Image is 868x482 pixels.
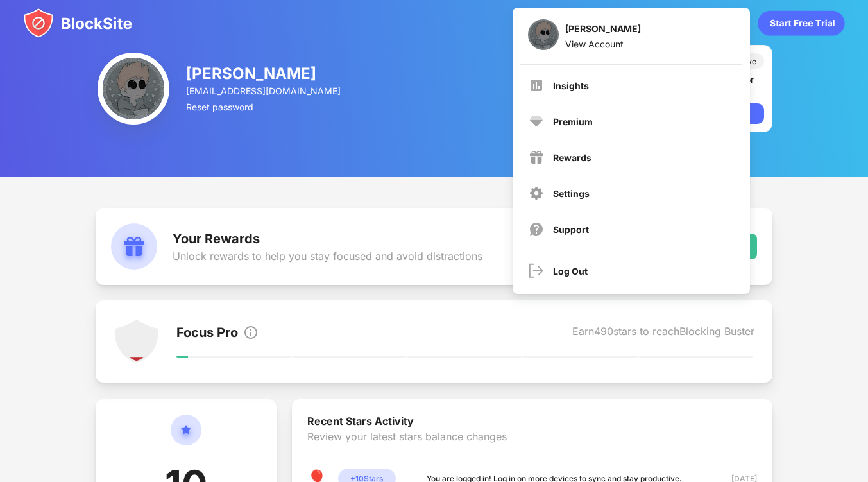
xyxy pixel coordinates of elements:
div: Log Out [553,266,588,277]
div: Reset password [186,101,343,112]
div: Support [553,224,589,235]
img: points-level-1.svg [114,318,160,365]
div: Rewards [553,152,591,163]
div: Your Rewards [173,231,482,246]
img: info.svg [243,325,259,340]
div: Earn 490 stars to reach Blocking Buster [572,325,754,343]
div: [PERSON_NAME] [186,64,343,83]
div: [PERSON_NAME] [565,23,641,39]
img: ACg8ocIVdh3zL6b61NJCC2VnGPDDTJI6wdyLkaFEoDoftygS9TDaKr4=s96-c [98,53,169,125]
div: animation [758,10,845,36]
img: support.svg [529,221,544,237]
div: Recent Stars Activity [307,415,758,430]
div: Premium [553,116,593,127]
img: menu-rewards.svg [529,150,544,165]
div: View Account [565,39,641,49]
img: menu-insights.svg [529,78,544,93]
div: Focus Pro [176,325,238,343]
div: Unlock rewards to help you stay focused and avoid distractions [173,250,482,263]
div: Review your latest stars balance changes [307,430,758,469]
div: [EMAIL_ADDRESS][DOMAIN_NAME] [186,85,343,96]
div: Insights [553,80,589,91]
img: logout.svg [529,263,544,279]
img: ACg8ocIVdh3zL6b61NJCC2VnGPDDTJI6wdyLkaFEoDoftygS9TDaKr4=s96-c [528,19,559,50]
img: menu-settings.svg [529,185,544,201]
img: premium.svg [529,114,544,129]
img: rewards.svg [111,223,157,270]
img: circle-star.svg [171,415,201,461]
div: Settings [553,188,590,199]
img: blocksite-icon.svg [23,8,132,39]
